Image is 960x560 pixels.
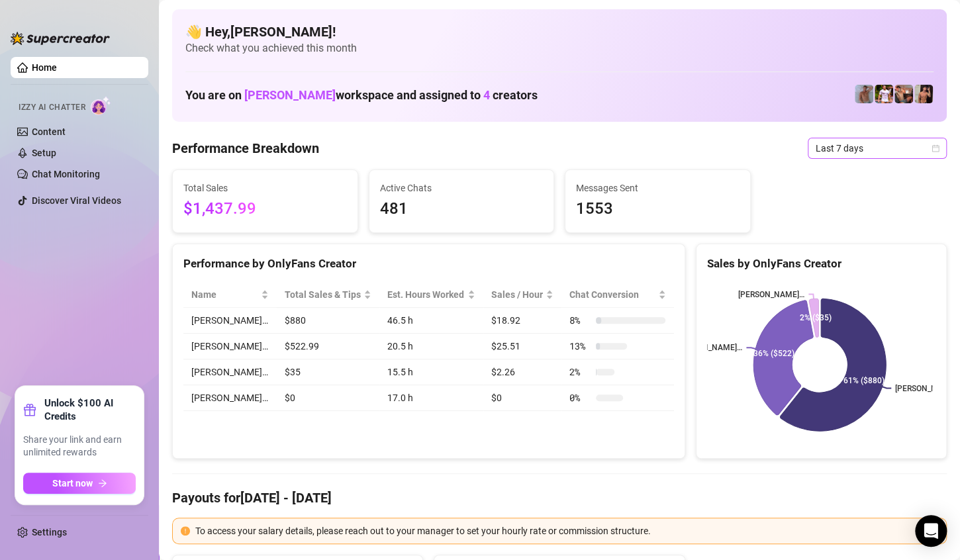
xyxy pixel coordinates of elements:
[380,181,544,195] span: Active Chats
[185,23,934,41] h4: 👋 Hey, [PERSON_NAME] !
[277,282,380,308] th: Total Sales & Tips
[379,334,483,359] td: 20.5 h
[32,126,66,137] a: Content
[285,287,361,302] span: Total Sales & Tips
[98,479,107,488] span: arrow-right
[32,148,56,158] a: Setup
[183,359,277,385] td: [PERSON_NAME]…
[483,334,561,359] td: $25.51
[932,144,939,152] span: calendar
[195,524,938,538] div: To access your salary details, please reach out to your manager to set your hourly rate or commis...
[183,385,277,411] td: [PERSON_NAME]…
[277,334,380,359] td: $522.99
[676,343,742,352] text: [PERSON_NAME]…
[44,397,136,423] strong: Unlock $100 AI Credits
[183,308,277,334] td: [PERSON_NAME]…
[855,85,873,103] img: Joey
[387,287,465,302] div: Est. Hours Worked
[244,88,336,102] span: [PERSON_NAME]
[191,287,258,302] span: Name
[183,181,347,195] span: Total Sales
[483,282,561,308] th: Sales / Hour
[23,403,36,416] span: gift
[569,391,591,405] span: 0 %
[183,255,674,273] div: Performance by OnlyFans Creator
[277,308,380,334] td: $880
[576,181,740,195] span: Messages Sent
[19,101,85,114] span: Izzy AI Chatter
[379,385,483,411] td: 17.0 h
[32,195,121,206] a: Discover Viral Videos
[277,385,380,411] td: $0
[707,255,936,273] div: Sales by OnlyFans Creator
[569,287,655,302] span: Chat Conversion
[183,334,277,359] td: [PERSON_NAME]…
[52,478,93,489] span: Start now
[32,527,67,537] a: Settings
[483,308,561,334] td: $18.92
[569,365,591,379] span: 2 %
[183,282,277,308] th: Name
[561,282,674,308] th: Chat Conversion
[483,359,561,385] td: $2.26
[738,290,804,299] text: [PERSON_NAME]…
[569,313,591,328] span: 8 %
[32,62,57,73] a: Home
[483,385,561,411] td: $0
[23,473,136,494] button: Start nowarrow-right
[894,85,913,103] img: Osvaldo
[576,197,740,222] span: 1553
[183,197,347,222] span: $1,437.99
[23,434,136,459] span: Share your link and earn unlimited rewards
[172,489,947,507] h4: Payouts for [DATE] - [DATE]
[185,88,538,103] h1: You are on workspace and assigned to creators
[915,515,947,547] div: Open Intercom Messenger
[875,85,893,103] img: Hector
[277,359,380,385] td: $35
[379,308,483,334] td: 46.5 h
[181,526,190,536] span: exclamation-circle
[379,359,483,385] td: 15.5 h
[172,139,319,158] h4: Performance Breakdown
[816,138,939,158] span: Last 7 days
[914,85,933,103] img: Zach
[380,197,544,222] span: 481
[569,339,591,353] span: 13 %
[91,96,111,115] img: AI Chatter
[32,169,100,179] a: Chat Monitoring
[483,88,490,102] span: 4
[11,32,110,45] img: logo-BBDzfeDw.svg
[185,41,934,56] span: Check what you achieved this month
[491,287,543,302] span: Sales / Hour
